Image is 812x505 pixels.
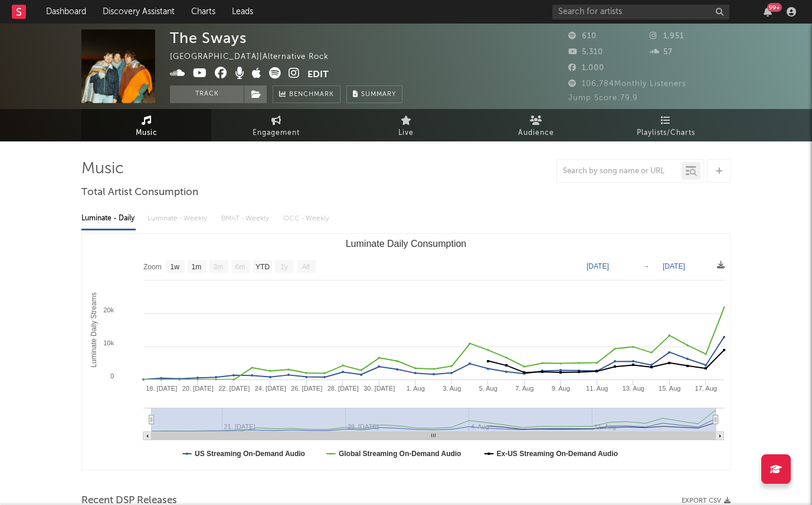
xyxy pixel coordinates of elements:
[568,94,638,102] span: Jump Score: 79.9
[364,385,395,392] text: 30. [DATE]
[659,385,680,392] text: 15. Aug
[471,109,601,141] a: Audience
[341,109,471,141] a: Live
[601,109,731,141] a: Playlists/Charts
[82,234,730,470] svg: Luminate Daily Consumption
[81,109,211,141] a: Music
[650,32,684,40] span: 1,951
[643,262,650,270] text: →
[146,385,177,392] text: 18. [DATE]
[170,50,342,64] div: [GEOGRAPHIC_DATA] | Alternative Rock
[253,126,300,140] span: Engagement
[182,385,214,392] text: 20. [DATE]
[361,91,396,98] span: Summary
[552,385,570,392] text: 9. Aug
[767,3,782,12] div: 99 +
[256,263,270,271] text: YTD
[195,450,305,458] text: US Streaming On-Demand Audio
[235,263,245,271] text: 6m
[143,263,162,271] text: Zoom
[682,497,731,504] button: Export CSV
[407,385,425,392] text: 1. Aug
[339,450,461,458] text: Global Streaming On-Demand Audio
[346,85,402,103] button: Summary
[650,48,673,56] span: 57
[280,263,288,271] text: 1y
[273,85,340,103] a: Benchmark
[663,262,685,270] text: [DATE]
[623,385,644,392] text: 13. Aug
[568,64,604,72] span: 1,000
[171,263,180,271] text: 1w
[289,88,334,102] span: Benchmark
[170,29,247,47] div: The Sways
[302,263,309,271] text: All
[291,385,322,392] text: 26. [DATE]
[192,263,202,271] text: 1m
[211,109,341,141] a: Engagement
[515,385,533,392] text: 7. Aug
[695,385,717,392] text: 17. Aug
[568,32,597,40] span: 610
[443,385,461,392] text: 3. Aug
[81,209,136,229] div: Luminate - Daily
[552,5,729,19] input: Search for artists
[568,48,603,56] span: 5,310
[587,262,609,270] text: [DATE]
[255,385,286,392] text: 24. [DATE]
[518,126,554,140] span: Audience
[81,186,198,200] span: Total Artist Consumption
[557,167,682,176] input: Search by song name or URL
[307,67,329,82] button: Edit
[110,372,114,379] text: 0
[568,80,686,88] span: 106,784 Monthly Listeners
[637,126,695,140] span: Playlists/Charts
[170,85,244,103] button: Track
[346,239,467,249] text: Luminate Daily Consumption
[103,339,114,346] text: 10k
[586,385,608,392] text: 11. Aug
[398,126,414,140] span: Live
[479,385,497,392] text: 5. Aug
[497,450,618,458] text: Ex-US Streaming On-Demand Audio
[103,306,114,313] text: 20k
[214,263,224,271] text: 3m
[328,385,359,392] text: 28. [DATE]
[764,7,772,16] button: 99+
[218,385,250,392] text: 22. [DATE]
[136,126,158,140] span: Music
[90,292,98,367] text: Luminate Daily Streams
